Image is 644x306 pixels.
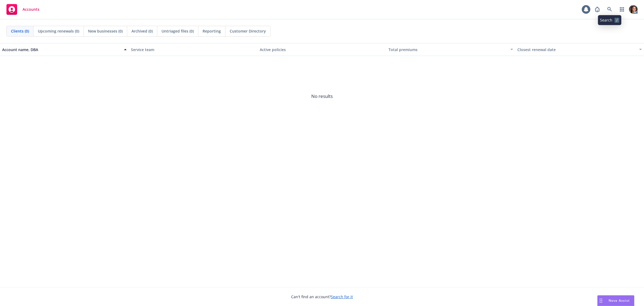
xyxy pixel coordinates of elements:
[597,295,634,306] button: Nova Assist
[23,7,39,12] span: Accounts
[129,43,258,56] button: Service team
[2,47,121,52] div: Account name, DBA
[230,28,266,34] span: Customer Directory
[11,28,29,34] span: Clients (0)
[604,4,615,15] a: Search
[389,47,507,52] div: Total premiums
[131,47,255,52] div: Service team
[260,47,384,52] div: Active policies
[515,43,644,56] button: Closest renewal date
[258,43,386,56] button: Active policies
[617,4,627,15] a: Switch app
[386,43,515,56] button: Total premiums
[598,296,604,306] div: Drag to move
[629,5,638,14] img: photo
[131,28,153,34] span: Archived (0)
[609,298,630,303] span: Nova Assist
[291,294,353,300] span: Can't find an account?
[592,4,603,15] a: Report a Bug
[38,28,79,34] span: Upcoming renewals (0)
[162,28,194,34] span: Untriaged files (0)
[88,28,123,34] span: New businesses (0)
[331,294,353,299] a: Search for it
[4,2,42,17] a: Accounts
[517,47,636,52] div: Closest renewal date
[203,28,221,34] span: Reporting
